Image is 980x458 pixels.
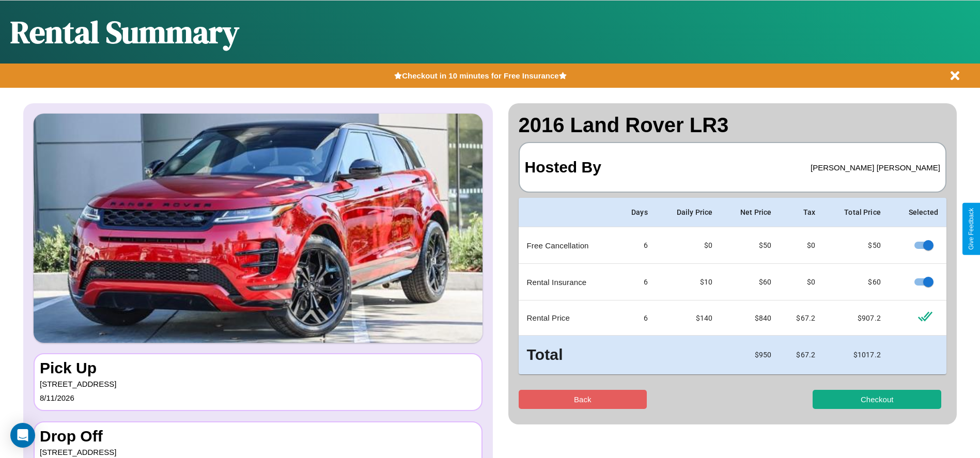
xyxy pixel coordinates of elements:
[721,264,780,301] td: $ 60
[527,344,608,366] h3: Total
[10,423,35,448] div: Open Intercom Messenger
[721,301,780,336] td: $ 840
[527,311,608,325] p: Rental Price
[615,301,656,336] td: 6
[40,359,476,377] h3: Pick Up
[780,301,823,336] td: $ 67.2
[519,114,947,137] h2: 2016 Land Rover LR3
[721,227,780,264] td: $ 50
[40,428,476,445] h3: Drop Off
[615,227,656,264] td: 6
[780,227,823,264] td: $0
[519,390,647,409] button: Back
[40,391,476,405] p: 8 / 11 / 2026
[402,71,558,80] b: Checkout in 10 minutes for Free Insurance
[656,227,721,264] td: $0
[780,264,823,301] td: $0
[780,336,823,374] td: $ 67.2
[656,198,721,227] th: Daily Price
[811,161,940,175] p: [PERSON_NAME] [PERSON_NAME]
[968,208,975,250] div: Give Feedback
[40,377,476,391] p: [STREET_ADDRESS]
[721,198,780,227] th: Net Price
[656,301,721,336] td: $ 140
[525,148,601,186] h3: Hosted By
[813,390,941,409] button: Checkout
[721,336,780,374] td: $ 950
[823,264,889,301] td: $ 60
[780,198,823,227] th: Tax
[823,198,889,227] th: Total Price
[519,198,947,374] table: simple table
[527,239,608,252] p: Free Cancellation
[823,227,889,264] td: $ 50
[656,264,721,301] td: $10
[615,198,656,227] th: Days
[10,11,239,53] h1: Rental Summary
[823,301,889,336] td: $ 907.2
[615,264,656,301] td: 6
[527,275,608,289] p: Rental Insurance
[889,198,946,227] th: Selected
[823,336,889,374] td: $ 1017.2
